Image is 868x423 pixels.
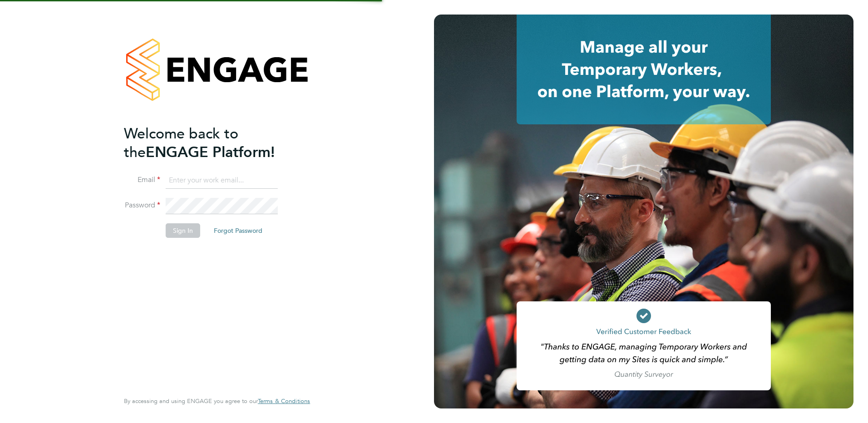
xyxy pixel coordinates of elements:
[124,175,160,185] label: Email
[258,397,310,405] span: Terms & Conditions
[124,125,238,161] span: Welcome back to the
[124,124,301,162] h2: ENGAGE Platform!
[124,201,160,210] label: Password
[207,223,270,238] button: Forgot Password
[124,397,310,405] span: By accessing and using ENGAGE you agree to our
[166,223,200,238] button: Sign In
[258,398,310,405] a: Terms & Conditions
[166,172,278,189] input: Enter your work email...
